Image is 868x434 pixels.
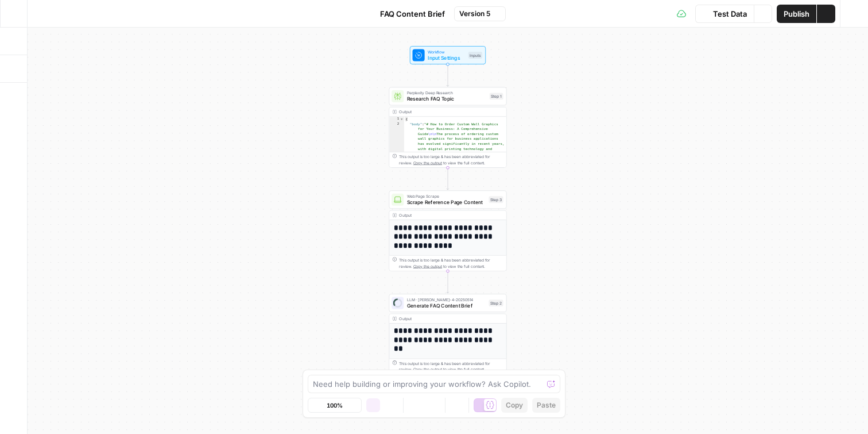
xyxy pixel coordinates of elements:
span: Publish [784,8,809,20]
span: Toggle code folding, rows 1 through 3 [400,117,404,122]
button: Paste [532,398,560,413]
span: Generate FAQ Content Brief [407,302,486,309]
button: Publish [777,5,816,23]
div: Step 3 [489,196,503,203]
div: Step 2 [489,299,503,306]
button: Test Data [695,5,754,23]
span: Copy the output [413,160,442,165]
div: Step 1 [490,93,503,99]
span: 100% [327,401,343,410]
div: Output [399,109,486,115]
div: 1 [389,117,404,122]
span: Paste [537,400,556,410]
span: Input Settings [428,54,465,62]
span: Copy the output [413,367,442,372]
span: Research FAQ Topic [407,95,487,102]
span: LLM · [PERSON_NAME]-4-20250514 [407,297,486,303]
span: FAQ Content Brief [380,8,445,20]
span: Scrape Reference Page Content [407,198,486,206]
div: This output is too large & has been abbreviated for review. to view the full content. [399,360,503,372]
span: Copy the output [413,264,442,268]
g: Edge from start to step_1 [447,64,449,86]
button: Copy [501,398,528,413]
button: Version 5 [454,6,506,21]
div: This output is too large & has been abbreviated for review. to view the full content. [399,153,503,166]
div: Output [399,316,486,322]
span: Web Page Scrape [407,193,486,199]
span: Copy [506,400,523,410]
div: Inputs [468,52,482,59]
span: Test Data [713,8,747,20]
g: Edge from step_3 to step_2 [447,271,449,293]
span: Version 5 [459,9,490,19]
span: Workflow [428,49,465,55]
div: This output is too large & has been abbreviated for review. to view the full content. [399,257,503,269]
g: Edge from step_1 to step_3 [447,168,449,190]
button: FAQ Content Brief [363,5,452,23]
div: Perplexity Deep ResearchResearch FAQ TopicStep 1Output{ "body":"# How to Order Custom Wall Graphi... [389,87,507,168]
div: WorkflowInput SettingsInputs [389,46,507,64]
div: Output [399,212,486,218]
span: Perplexity Deep Research [407,90,487,96]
